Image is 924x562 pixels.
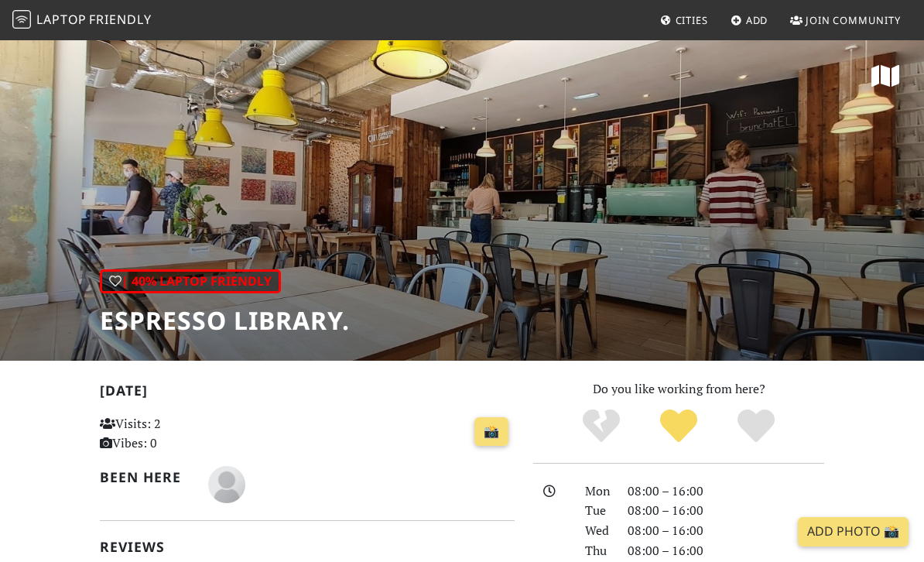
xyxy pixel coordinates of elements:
[12,7,152,34] a: LaptopFriendly LaptopFriendly
[100,469,190,485] h2: Been here
[474,417,508,447] a: 📸
[563,407,640,446] div: No
[618,541,833,561] div: 08:00 – 16:00
[208,466,245,503] img: blank-535327c66bd565773addf3077783bbfce4b00ec00e9fd257753287c682c7fa38.png
[100,414,226,454] p: Visits: 2 Vibes: 0
[89,11,151,28] span: Friendly
[100,539,515,555] h2: Reviews
[654,6,714,34] a: Cities
[618,481,833,502] div: 08:00 – 16:00
[576,481,619,502] div: Mon
[618,501,833,521] div: 08:00 – 16:00
[576,501,619,521] div: Tue
[533,379,824,399] p: Do you like working from here?
[640,407,717,446] div: Yes
[576,521,619,541] div: Wed
[784,6,907,34] a: Join Community
[618,521,833,541] div: 08:00 – 16:00
[100,269,281,294] div: | 40% Laptop Friendly
[746,13,768,27] span: Add
[806,13,901,27] span: Join Community
[576,541,619,561] div: Thu
[717,407,795,446] div: Definitely!
[798,517,909,547] a: Add Photo 📸
[100,382,515,405] h2: [DATE]
[36,11,87,28] span: Laptop
[676,13,708,27] span: Cities
[724,6,775,34] a: Add
[100,306,350,335] h1: Espresso Library.
[12,10,31,29] img: LaptopFriendly
[208,475,245,492] span: A S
